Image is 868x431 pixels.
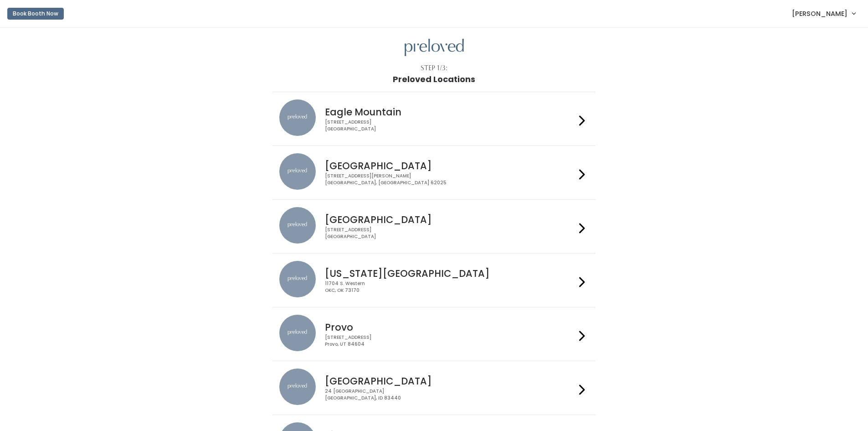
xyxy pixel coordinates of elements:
[279,153,316,190] img: preloved location
[325,268,575,279] h4: [US_STATE][GEOGRAPHIC_DATA]
[279,369,316,405] img: preloved location
[325,173,575,186] div: [STREET_ADDRESS][PERSON_NAME] [GEOGRAPHIC_DATA], [GEOGRAPHIC_DATA] 62025
[279,99,589,138] a: preloved location Eagle Mountain [STREET_ADDRESS][GEOGRAPHIC_DATA]
[279,261,316,297] img: preloved location
[405,39,464,57] img: preloved logo
[325,227,575,240] div: [STREET_ADDRESS] [GEOGRAPHIC_DATA]
[421,63,447,73] div: Step 1/3:
[7,4,64,24] a: Book Booth Now
[325,280,575,294] div: 11704 S. Western OKC, OK 73170
[279,153,589,192] a: preloved location [GEOGRAPHIC_DATA] [STREET_ADDRESS][PERSON_NAME][GEOGRAPHIC_DATA], [GEOGRAPHIC_D...
[7,8,64,20] button: Book Booth Now
[279,315,589,353] a: preloved location Provo [STREET_ADDRESS]Provo, UT 84604
[783,4,864,23] a: [PERSON_NAME]
[279,207,316,244] img: preloved location
[325,322,575,332] h4: Provo
[325,119,575,132] div: [STREET_ADDRESS] [GEOGRAPHIC_DATA]
[325,107,575,117] h4: Eagle Mountain
[279,207,589,246] a: preloved location [GEOGRAPHIC_DATA] [STREET_ADDRESS][GEOGRAPHIC_DATA]
[393,75,475,84] h1: Preloved Locations
[325,334,575,348] div: [STREET_ADDRESS] Provo, UT 84604
[792,9,847,19] span: [PERSON_NAME]
[325,388,575,401] div: 24 [GEOGRAPHIC_DATA] [GEOGRAPHIC_DATA], ID 83440
[279,99,316,136] img: preloved location
[279,369,589,407] a: preloved location [GEOGRAPHIC_DATA] 24 [GEOGRAPHIC_DATA][GEOGRAPHIC_DATA], ID 83440
[279,315,316,351] img: preloved location
[325,376,575,386] h4: [GEOGRAPHIC_DATA]
[325,214,575,225] h4: [GEOGRAPHIC_DATA]
[279,261,589,300] a: preloved location [US_STATE][GEOGRAPHIC_DATA] 11704 S. WesternOKC, OK 73170
[325,161,575,171] h4: [GEOGRAPHIC_DATA]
